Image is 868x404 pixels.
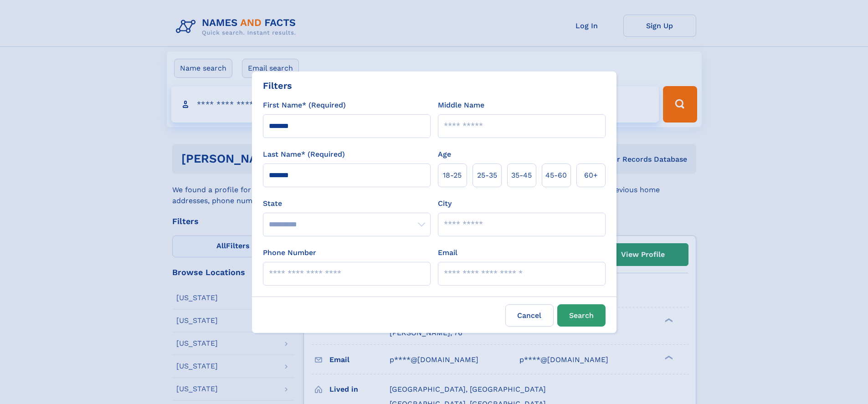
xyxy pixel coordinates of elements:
span: 45‑60 [545,170,567,181]
span: 35‑45 [511,170,532,181]
button: Search [557,304,606,327]
span: 18‑25 [443,170,462,181]
label: Last Name* (Required) [263,149,345,160]
div: Filters [263,79,292,92]
label: Middle Name [438,100,484,111]
label: Cancel [505,304,554,327]
label: Phone Number [263,247,316,258]
label: Email [438,247,457,258]
label: City [438,198,452,209]
label: Age [438,149,451,160]
label: State [263,198,431,209]
span: 25‑35 [477,170,497,181]
label: First Name* (Required) [263,100,346,111]
span: 60+ [584,170,598,181]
